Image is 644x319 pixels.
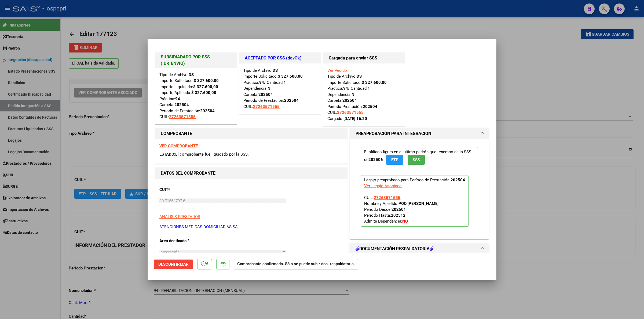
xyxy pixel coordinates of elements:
strong: $ 327.600,00 [278,74,303,79]
mat-expansion-panel-header: PREAPROBACIÓN PARA INTEGRACION [350,128,489,139]
a: VER COMPROBANTE [159,144,198,148]
p: ATENCIONES MEDICAS DOMICILIARIAS SA [159,224,343,230]
span: FTP [391,157,398,162]
div: Tipo de Archivo: Importe Solicitado: Práctica: / Cantidad: Dependencia: Carpeta: Período Prestaci... [327,67,401,122]
span: El comprobante fue liquidado por la SSS. [175,152,249,157]
a: Ver Pedido [327,68,347,73]
strong: 202504 [200,108,215,113]
strong: $ 327.600,00 [191,90,216,95]
strong: [DATE] 16:20 [343,116,367,121]
strong: 1 [368,86,370,91]
strong: 202504 [174,102,189,107]
strong: N [268,86,270,91]
strong: 202504 [258,92,273,97]
span: 27263571555 [374,195,400,200]
h1: Cargada para enviar SSS [329,55,399,61]
strong: NO [402,219,408,224]
p: CUIT [159,187,215,193]
span: 27263571555 [337,110,364,115]
span: CUIL: Nombre y Apellido: Período Desde: Período Hasta: Admite Dependencia: [364,195,438,224]
strong: $ 327.600,00 [362,80,387,85]
strong: DATOS DEL COMPROBANTE [161,171,215,176]
div: Tipo de Archivo: Importe Solicitado: Práctica: / Cantidad: Dependencia: Carpeta: Período de Prest... [243,67,317,110]
span: ESTADO: [159,152,175,157]
h1: SUBSIDIADADO POR SSS (.DR_ENVIO) [161,54,231,67]
strong: $ 327.600,00 [193,84,218,89]
strong: N [352,92,354,97]
span: SSS [413,157,420,162]
h1: PREAPROBACIÓN PARA INTEGRACION [356,130,431,137]
span: ANALISIS PRESTADOR [159,214,200,219]
strong: 94 [259,80,264,85]
span: 27263571555 [253,104,280,109]
strong: 202512 [391,213,405,218]
strong: 202501 [391,207,406,212]
strong: 202504 [363,104,377,109]
p: Area destinado * [159,238,215,244]
p: Legajo preaprobado para Período de Prestación: [361,175,469,227]
div: Ver Legajo Asociado [364,183,402,189]
strong: 202504 [284,98,299,103]
strong: 94 [175,96,180,101]
strong: 1 [284,80,286,85]
strong: 202504 [342,98,357,103]
span: Desconfirmar [158,262,189,267]
div: Tipo de Archivo: Importe Solicitado: Importe Liquidado: Importe Aplicado: Práctica: Carpeta: Perí... [159,72,233,120]
mat-expansion-panel-header: DOCUMENTACIÓN RESPALDATORIA [350,243,489,254]
strong: $ 327.600,00 [194,78,219,83]
h1: DOCUMENTACIÓN RESPALDATORIA [356,246,433,252]
p: El afiliado figura en el ultimo padrón que tenemos de la SSS de [361,147,478,167]
iframe: Intercom live chat [626,301,639,314]
div: PREAPROBACIÓN PARA INTEGRACION [350,139,489,239]
span: 27263571555 [169,114,196,119]
h1: ACEPTADO POR SSS (devOk) [245,55,315,61]
button: Desconfirmar [154,260,193,269]
button: SSS [408,155,425,165]
strong: DS [357,74,362,79]
strong: COMPROBANTE [161,131,192,136]
strong: 94 [343,86,348,91]
strong: 202506 [368,157,383,162]
button: FTP [386,155,403,165]
strong: 202504 [451,178,465,182]
strong: DS [273,68,278,73]
strong: DS [189,72,194,77]
p: Comprobante confirmado. Sólo se puede subir doc. respaldatoria. [234,259,358,269]
span: Integración [159,250,180,254]
strong: POO [PERSON_NAME] [398,201,438,206]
